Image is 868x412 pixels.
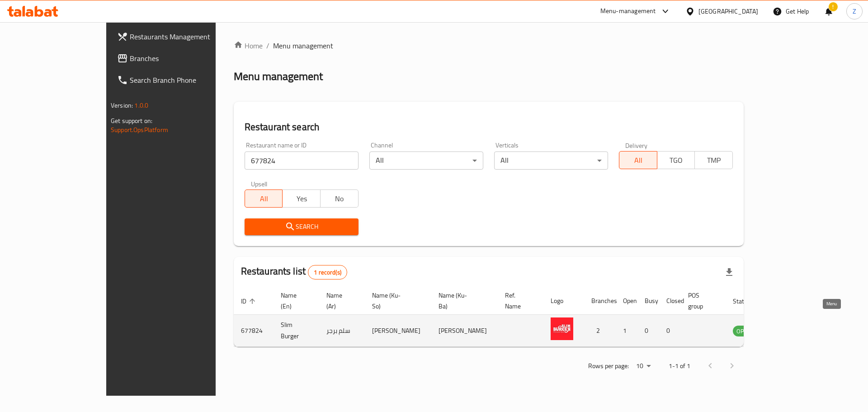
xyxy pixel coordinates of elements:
th: Branches [584,287,616,315]
span: Branches [130,53,244,64]
span: Get support on: [111,115,152,127]
h2: Restaurant search [245,120,733,134]
span: Name (Ku-Ba) [439,290,487,312]
button: All [619,151,657,169]
table: enhanced table [234,287,804,347]
div: Menu-management [600,6,656,17]
span: Version: [111,99,133,111]
input: Search for restaurant name or ID.. [245,152,359,170]
div: All [369,152,483,170]
a: Support.OpsPlatform [111,124,168,136]
a: Branches [110,47,251,69]
span: Menu management [273,40,333,51]
h2: Restaurants list [241,265,347,279]
button: No [320,189,359,208]
span: No [324,192,355,205]
td: [PERSON_NAME] [365,315,431,347]
button: Search [245,218,359,235]
span: Name (Ar) [326,290,354,312]
button: TGO [657,151,695,169]
span: All [249,192,279,205]
td: Slim Burger [274,315,319,347]
span: Z [853,6,856,16]
div: All [494,152,608,170]
span: 1 record(s) [308,268,347,277]
td: 0 [659,315,681,347]
p: Rows per page: [588,360,629,372]
div: [GEOGRAPHIC_DATA] [698,6,758,16]
span: OPEN [733,326,755,336]
td: 2 [584,315,616,347]
span: Status [733,296,762,307]
span: Search Branch Phone [130,75,244,85]
td: [PERSON_NAME] [431,315,498,347]
div: Total records count [308,265,347,279]
a: Search Branch Phone [110,69,251,91]
span: Name (Ku-So) [372,290,420,312]
span: POS group [688,290,715,312]
span: Yes [286,192,317,205]
th: Closed [659,287,681,315]
label: Delivery [625,142,648,148]
td: 0 [637,315,659,347]
th: Busy [637,287,659,315]
span: Search [252,221,351,232]
th: Open [616,287,637,315]
button: TMP [694,151,733,169]
div: Rows per page: [632,360,654,373]
td: سلم برجر [319,315,365,347]
span: ID [241,296,258,307]
label: Upsell [251,180,268,187]
h2: Menu management [234,69,323,84]
button: All [245,189,283,208]
span: TMP [698,154,729,167]
span: All [623,154,654,167]
span: TGO [661,154,692,167]
span: Ref. Name [505,290,533,312]
button: Yes [282,189,321,208]
nav: breadcrumb [234,40,744,51]
td: 677824 [234,315,274,347]
li: / [266,40,269,51]
span: 1.0.0 [134,99,148,111]
a: Restaurants Management [110,26,251,47]
img: Slim Burger [551,317,573,340]
th: Logo [543,287,584,315]
div: Export file [718,261,740,283]
td: 1 [616,315,637,347]
span: Name (En) [281,290,308,312]
p: 1-1 of 1 [669,360,690,372]
span: Restaurants Management [130,31,244,42]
